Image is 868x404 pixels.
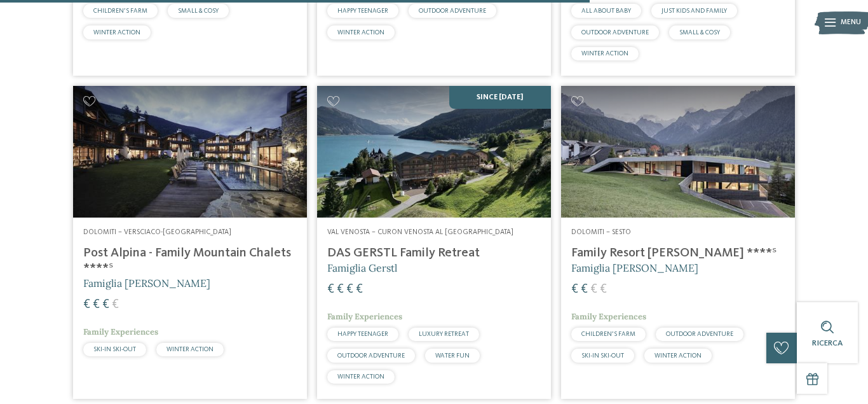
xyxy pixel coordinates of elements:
[812,339,843,347] span: Ricerca
[571,311,646,322] span: Family Experiences
[166,346,214,352] span: WINTER ACTION
[581,8,631,14] span: ALL ABOUT BABY
[571,246,785,261] h4: Family Resort [PERSON_NAME] ****ˢ
[571,261,698,274] span: Famiglia [PERSON_NAME]
[337,331,388,337] span: HAPPY TEENAGER
[337,373,384,380] span: WINTER ACTION
[73,86,307,399] a: Cercate un hotel per famiglie? Qui troverete solo i migliori! Dolomiti – Versciaco-[GEOGRAPHIC_DA...
[337,8,388,14] span: HAPPY TEENAGER
[571,228,631,236] span: Dolomiti – Sesto
[679,29,720,36] span: SMALL & COSY
[666,331,733,337] span: OUTDOOR ADVENTURE
[571,283,578,296] span: €
[581,50,628,57] span: WINTER ACTION
[654,352,702,359] span: WINTER ACTION
[356,283,363,296] span: €
[327,261,397,274] span: Famiglia Gerstl
[419,331,469,337] span: LUXURY RETREAT
[590,283,597,296] span: €
[93,8,147,14] span: CHILDREN’S FARM
[327,311,402,322] span: Family Experiences
[93,29,140,36] span: WINTER ACTION
[337,29,384,36] span: WINTER ACTION
[317,86,551,399] a: Cercate un hotel per famiglie? Qui troverete solo i migliori! SINCE [DATE] Val Venosta – Curon Ve...
[581,283,588,296] span: €
[83,298,90,311] span: €
[337,352,405,359] span: OUTDOOR ADVENTURE
[581,29,649,36] span: OUTDOOR ADVENTURE
[661,8,727,14] span: JUST KIDS AND FAMILY
[93,346,136,352] span: SKI-IN SKI-OUT
[327,228,513,236] span: Val Venosta – Curon Venosta al [GEOGRAPHIC_DATA]
[317,86,551,218] img: Cercate un hotel per famiglie? Qui troverete solo i migliori!
[93,298,100,311] span: €
[435,352,470,359] span: WATER FUN
[83,277,210,289] span: Famiglia [PERSON_NAME]
[83,228,231,236] span: Dolomiti – Versciaco-[GEOGRAPHIC_DATA]
[346,283,353,296] span: €
[83,326,158,337] span: Family Experiences
[561,86,795,399] a: Cercate un hotel per famiglie? Qui troverete solo i migliori! Dolomiti – Sesto Family Resort [PER...
[327,246,541,261] h4: DAS GERSTL Family Retreat
[102,298,109,311] span: €
[561,86,795,218] img: Family Resort Rainer ****ˢ
[600,283,607,296] span: €
[112,298,119,311] span: €
[83,246,297,276] h4: Post Alpina - Family Mountain Chalets ****ˢ
[581,331,635,337] span: CHILDREN’S FARM
[73,86,307,218] img: Post Alpina - Family Mountain Chalets ****ˢ
[419,8,486,14] span: OUTDOOR ADVENTURE
[337,283,344,296] span: €
[178,8,219,14] span: SMALL & COSY
[581,352,624,359] span: SKI-IN SKI-OUT
[327,283,334,296] span: €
